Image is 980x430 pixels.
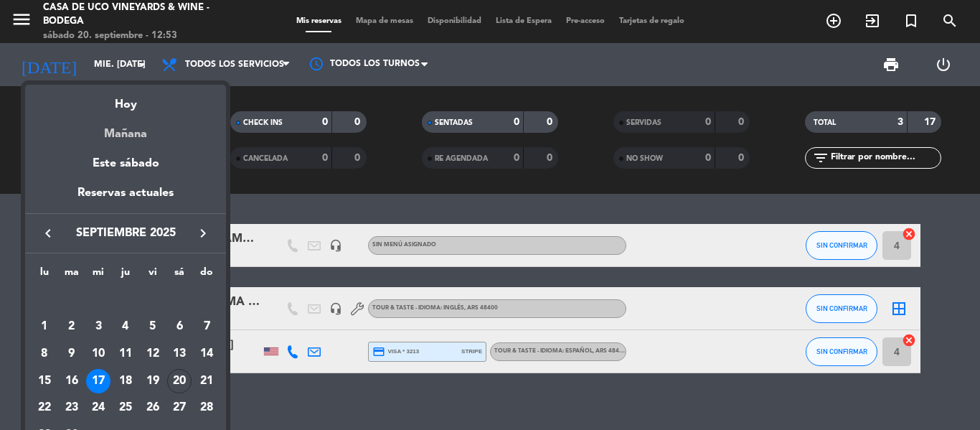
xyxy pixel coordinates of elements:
div: 25 [113,396,138,421]
th: domingo [193,264,220,286]
td: 11 de septiembre de 2025 [112,340,139,368]
div: 19 [141,369,165,393]
div: 22 [32,396,57,421]
div: 21 [194,369,219,393]
td: 13 de septiembre de 2025 [166,340,194,368]
div: 3 [86,314,110,339]
td: 26 de septiembre de 2025 [139,395,166,422]
td: 2 de septiembre de 2025 [58,314,85,341]
td: 20 de septiembre de 2025 [166,368,194,395]
td: 28 de septiembre de 2025 [193,395,220,422]
div: 8 [32,342,57,366]
div: 23 [60,396,84,421]
div: 14 [194,342,219,366]
div: 6 [167,314,192,339]
div: 16 [60,369,84,393]
div: 1 [32,314,57,339]
td: 25 de septiembre de 2025 [112,395,139,422]
td: 18 de septiembre de 2025 [112,368,139,395]
div: Este sábado [25,144,226,184]
td: 24 de septiembre de 2025 [85,395,112,422]
div: 15 [32,369,57,393]
div: 26 [141,396,165,421]
button: keyboard_arrow_right [190,224,216,243]
button: keyboard_arrow_left [35,224,61,243]
td: 21 de septiembre de 2025 [193,368,220,395]
td: 15 de septiembre de 2025 [31,368,58,395]
td: 6 de septiembre de 2025 [166,314,194,341]
td: 7 de septiembre de 2025 [193,314,220,341]
td: 19 de septiembre de 2025 [139,368,166,395]
div: 5 [141,314,165,339]
div: 28 [194,396,219,421]
td: SEP. [31,286,220,314]
div: 12 [141,342,165,366]
i: keyboard_arrow_right [194,225,212,242]
td: 10 de septiembre de 2025 [85,340,112,368]
td: 3 de septiembre de 2025 [85,314,112,341]
th: sábado [166,264,194,286]
div: 10 [86,342,110,366]
td: 23 de septiembre de 2025 [58,395,85,422]
div: 4 [113,314,138,339]
th: viernes [139,264,166,286]
td: 8 de septiembre de 2025 [31,340,58,368]
td: 14 de septiembre de 2025 [193,340,220,368]
th: martes [58,264,85,286]
td: 5 de septiembre de 2025 [139,314,166,341]
div: Mañana [25,114,226,144]
th: lunes [31,264,58,286]
div: Hoy [25,85,226,114]
th: miércoles [85,264,112,286]
div: 24 [86,396,110,421]
div: 7 [194,314,219,339]
div: 2 [60,314,84,339]
div: 9 [60,342,84,366]
td: 9 de septiembre de 2025 [58,340,85,368]
div: Reservas actuales [25,184,226,213]
div: 27 [167,396,192,421]
div: 20 [167,369,192,393]
div: 18 [113,369,138,393]
th: jueves [112,264,139,286]
td: 1 de septiembre de 2025 [31,314,58,341]
td: 22 de septiembre de 2025 [31,395,58,422]
span: septiembre 2025 [61,224,190,243]
div: 17 [86,369,110,393]
td: 27 de septiembre de 2025 [166,395,194,422]
div: 13 [167,342,192,366]
i: keyboard_arrow_left [39,225,57,242]
td: 17 de septiembre de 2025 [85,368,112,395]
td: 16 de septiembre de 2025 [58,368,85,395]
td: 4 de septiembre de 2025 [112,314,139,341]
div: 11 [113,342,138,366]
td: 12 de septiembre de 2025 [139,340,166,368]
